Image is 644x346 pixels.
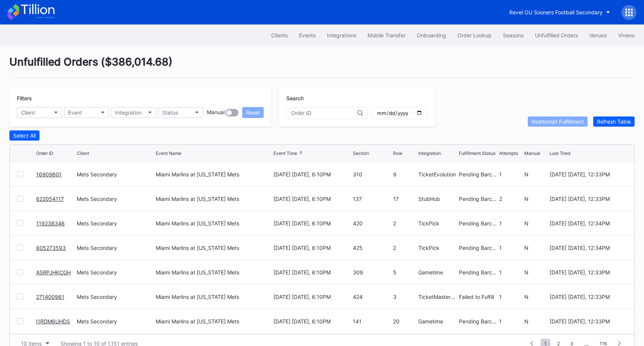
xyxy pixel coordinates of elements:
div: Venues [589,32,607,38]
div: 9 [393,171,416,178]
div: [DATE] [DATE], 6:10PM [273,171,351,178]
div: Attempts [499,150,518,156]
div: Fulfillment Status [459,150,495,156]
div: Clients [271,32,288,38]
div: [DATE] [DATE], 6:10PM [273,220,351,227]
button: Event [64,107,109,118]
a: I1RDM6UHDS [36,318,70,325]
div: [DATE] [DATE], 6:10PM [273,318,351,325]
div: Onboarding [417,32,446,38]
div: 309 [353,269,392,276]
button: Refresh Table [593,116,635,127]
div: Mets Secondary [77,245,154,251]
div: [DATE] [DATE], 12:33PM [550,294,627,300]
div: 2 [393,245,416,251]
a: 271400961 [36,294,64,300]
div: Reattempt Fulfillment [532,118,584,125]
button: Status [158,107,203,118]
div: Gametime [418,269,457,276]
input: Order ID [291,110,357,116]
div: Unfulfilled Orders ( $386,014.68 ) [9,55,635,78]
div: 141 [353,318,392,325]
div: Mets Secondary [77,294,154,300]
div: Seasons [503,32,524,38]
div: 2 [499,196,522,202]
button: Clients [266,28,293,42]
div: 1 [499,245,522,251]
div: 2 [393,220,416,227]
div: Client [21,109,35,116]
div: Manual [207,109,225,116]
div: [DATE] [DATE], 12:34PM [550,220,627,227]
div: 310 [353,171,392,178]
div: [DATE] [DATE], 12:33PM [550,196,627,202]
div: N [524,269,548,276]
button: Order Lookup [452,28,497,42]
div: Miami Marlins at [US_STATE] Mets [156,318,239,325]
div: Miami Marlins at [US_STATE] Mets [156,196,239,202]
a: Unfulfilled Orders [529,28,583,42]
button: Integration [111,107,156,118]
div: [DATE] [DATE], 12:34PM [550,245,627,251]
div: N [524,294,548,300]
button: Venues [583,28,612,42]
button: Seasons [497,28,529,42]
a: 805273593 [36,245,66,251]
div: N [524,171,548,178]
a: Integrations [321,28,362,42]
div: 5 [393,269,416,276]
div: Order Lookup [457,32,492,38]
div: Failed to Fulfill [459,294,498,300]
div: Pending Barcode Validation [459,196,498,202]
div: Gametime [418,318,457,325]
div: Vivenu [618,32,635,38]
a: 16909601 [36,171,62,178]
button: Onboarding [411,28,452,42]
div: Order ID [36,150,53,156]
div: Miami Marlins at [US_STATE] Mets [156,245,239,251]
div: N [524,220,548,227]
div: Unfulfilled Orders [535,32,578,38]
a: ASRPJHKCGH [36,269,71,276]
div: Manual [524,150,540,156]
div: N [524,196,548,202]
div: StubHub [418,196,457,202]
div: N [524,318,548,325]
div: Reset [246,109,260,116]
div: Filters [17,95,264,101]
div: 420 [353,220,392,227]
div: Event [68,109,82,116]
div: Miami Marlins at [US_STATE] Mets [156,220,239,227]
div: [DATE] [DATE], 12:33PM [550,318,627,325]
div: Revel OU Sooners Football Secondary [509,9,603,15]
div: 1 [499,269,522,276]
div: Refresh Table [597,118,631,125]
div: TickPick [418,220,457,227]
button: Reset [242,107,264,118]
div: Mets Secondary [77,171,154,178]
button: Vivenu [612,28,640,42]
div: 1 [499,294,522,300]
div: Pending Barcode Validation [459,269,498,276]
div: Integration [418,150,441,156]
div: Pending Barcode Validation [459,318,498,325]
button: Client [17,107,62,118]
div: Search [286,95,427,101]
div: [DATE] [DATE], 12:33PM [550,269,627,276]
div: Event Name [156,150,181,156]
div: 3 [393,294,416,300]
div: 1 [499,171,522,178]
button: Mobile Transfer [362,28,411,42]
div: Mets Secondary [77,220,154,227]
div: Status [162,109,178,116]
div: [DATE] [DATE], 6:10PM [273,196,351,202]
a: 119238346 [36,220,65,227]
div: 20 [393,318,416,325]
div: 17 [393,196,416,202]
div: Last Tried [550,150,570,156]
